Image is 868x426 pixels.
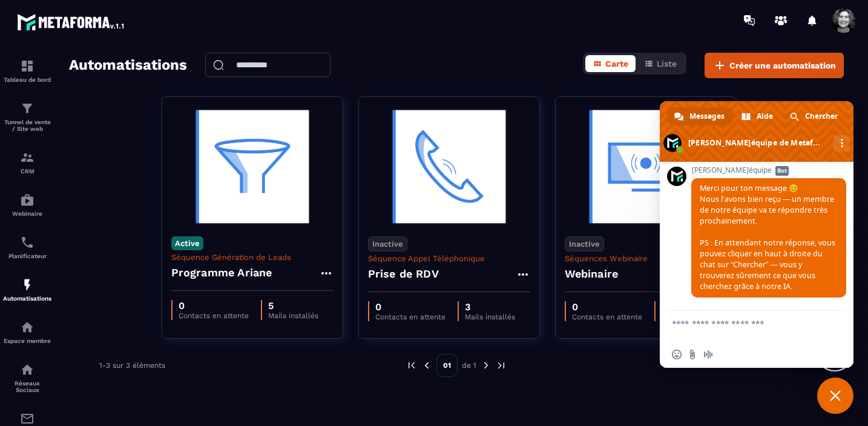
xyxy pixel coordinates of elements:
span: Envoyer un fichier [688,350,697,359]
p: Tableau de bord [3,76,51,83]
span: Aide [757,107,773,125]
p: Inactive [565,236,604,251]
img: automations [20,278,35,292]
span: Bot [775,166,789,176]
span: Liste [657,59,677,68]
span: Message audio [703,350,713,359]
p: 0 [179,300,249,311]
a: automationsautomationsEspace membre [3,311,51,353]
p: Réseaux Sociaux [3,380,51,393]
span: Chercher [805,107,838,125]
a: social-networksocial-networkRéseaux Sociaux [3,353,51,402]
img: automation-background [565,106,727,227]
p: Contacts en attente [572,313,642,321]
p: Contacts en attente [375,313,446,321]
h4: Webinaire [565,265,619,282]
p: 5 [268,300,318,311]
h2: Automatisations [69,53,187,78]
span: Créer une automatisation [729,59,836,72]
img: formation [20,150,35,165]
p: 01 [436,354,458,377]
img: prev [406,360,417,371]
p: Séquence Génération de Leads [171,253,334,262]
a: Fermer le chat [817,378,853,414]
p: Mails installés [268,311,318,320]
a: formationformationTableau de bord [3,50,51,92]
img: next [481,360,492,371]
img: automation-background [171,106,334,227]
textarea: Entrez votre message... [672,311,817,341]
h4: Programme Ariane [171,264,272,281]
p: CRM [3,168,51,175]
p: Active [171,236,203,250]
img: logo [17,11,126,33]
span: Messages [689,107,725,125]
p: Séquences Webinaire [565,254,727,263]
p: Séquence Appel Téléphonique [368,254,530,263]
p: Planificateur [3,253,51,259]
a: formationformationTunnel de vente / Site web [3,92,51,141]
button: Liste [637,55,684,72]
p: 3 [465,301,515,313]
img: scheduler [20,235,35,250]
span: Insérer un emoji [672,350,682,359]
p: Inactive [368,236,407,251]
img: formation [20,101,35,116]
p: Mails installés [465,313,515,321]
img: automations [20,320,35,334]
button: Carte [585,55,636,72]
a: Aide [734,107,781,125]
img: next [496,360,507,371]
a: schedulerschedulerPlanificateur [3,226,51,268]
a: Messages [667,107,733,125]
a: Chercher [783,107,846,125]
span: Carte [605,59,628,68]
h4: Prise de RDV [368,265,439,282]
span: [PERSON_NAME]équipe [691,166,846,175]
img: social-network [20,362,35,377]
p: de 1 [462,361,476,370]
img: automations [20,193,35,207]
p: 1-3 sur 3 éléments [99,361,165,370]
span: Merci pour ton message 😊 Nous l’avons bien reçu — un membre de notre équipe va te répondre très p... [700,183,835,291]
img: prev [421,360,432,371]
a: automationsautomationsAutomatisations [3,268,51,311]
button: Créer une automatisation [705,53,844,78]
p: Contacts en attente [179,311,249,320]
a: automationsautomationsWebinaire [3,184,51,226]
p: Tunnel de vente / Site web [3,119,51,132]
img: automation-background [368,106,530,227]
p: Automatisations [3,295,51,302]
p: 0 [572,301,642,313]
img: formation [20,59,35,73]
p: Espace membre [3,338,51,344]
img: email [20,411,35,426]
p: Webinaire [3,210,51,217]
a: formationformationCRM [3,141,51,184]
p: 0 [375,301,446,313]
